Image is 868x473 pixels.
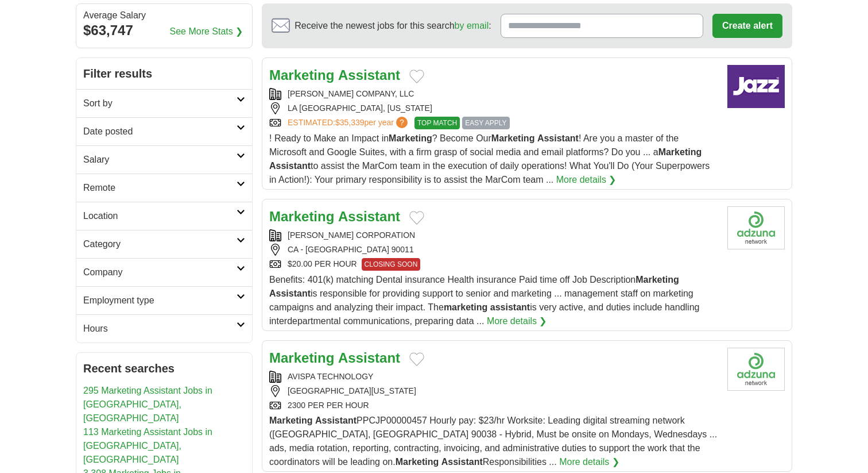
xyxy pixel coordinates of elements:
strong: Assistant [338,209,400,224]
span: ! Ready to Make an Impact in ? Become Our ! Are you a master of the Microsoft and Google Suites, ... [269,133,710,184]
a: Employment type [76,286,252,314]
span: CLOSING SOON [362,258,421,271]
h2: Sort by [83,97,237,110]
h2: Recent searches [83,360,245,377]
a: Category [76,230,252,258]
span: Benefits: 401(k) matching Dental insurance Health insurance Paid time off Job Description is resp... [269,275,699,326]
span: ? [396,117,408,128]
h2: Remote [83,181,237,195]
a: More details ❯ [487,314,547,328]
a: Date posted [76,117,252,145]
img: Company logo [727,348,785,391]
h2: Company [83,266,237,279]
a: Hours [76,314,252,343]
a: Marketing Assistant [269,350,400,366]
span: EASY APPLY [462,117,509,129]
div: [PERSON_NAME] CORPORATION [269,229,718,241]
div: [GEOGRAPHIC_DATA][US_STATE] [269,385,718,397]
span: PPCJP00000457 Hourly pay: $23/hr Worksite: Leading digital streaming network ([GEOGRAPHIC_DATA], ... [269,416,717,467]
a: Sort by [76,89,252,117]
h2: Employment type [83,294,237,307]
a: 295 Marketing Assistant Jobs in [GEOGRAPHIC_DATA], [GEOGRAPHIC_DATA] [83,386,212,423]
div: [PERSON_NAME] COMPANY, LLC [269,88,718,100]
h2: Location [83,209,237,223]
strong: Assistant [537,133,579,143]
button: Add to favorite jobs [409,211,424,225]
div: $20.00 PER HOUR [269,258,718,271]
a: 113 Marketing Assistant Jobs in [GEOGRAPHIC_DATA], [GEOGRAPHIC_DATA] [83,427,212,464]
h2: Date posted [83,125,237,139]
strong: Assistant [315,416,356,425]
div: LA [GEOGRAPHIC_DATA], [US_STATE] [269,102,718,114]
a: Salary [76,145,252,174]
strong: assistant [490,302,530,312]
h2: Category [83,237,237,251]
a: More details ❯ [556,173,617,187]
a: by email [455,21,489,30]
div: 2300 PER PER HOUR [269,399,718,412]
strong: Assistant [338,67,400,83]
button: Add to favorite jobs [409,70,424,83]
a: Marketing Assistant [269,209,400,224]
strong: Assistant [269,161,311,171]
h2: Salary [83,153,237,167]
strong: Marketing [269,350,334,366]
a: ESTIMATED:$35,339per year? [288,117,410,129]
span: TOP MATCH [414,117,460,129]
a: Remote [76,174,252,202]
a: More details ❯ [559,455,619,469]
a: See More Stats ❯ [170,25,243,39]
a: Location [76,202,252,230]
strong: Marketing [396,457,439,467]
h2: Hours [83,322,237,336]
strong: Marketing [635,275,679,284]
strong: Marketing [389,133,432,143]
strong: Marketing [491,133,535,143]
div: CA - [GEOGRAPHIC_DATA] 90011 [269,244,718,256]
strong: Assistant [338,350,400,366]
strong: Marketing [269,416,313,425]
strong: Marketing [658,147,702,157]
strong: Marketing [269,67,334,83]
img: Company logo [727,65,785,108]
span: Receive the newest jobs for this search : [294,19,491,33]
h2: Filter results [76,58,252,89]
img: Company logo [727,206,785,249]
button: Add to favorite jobs [409,352,424,366]
a: Company [76,258,252,286]
a: Marketing Assistant [269,67,400,83]
strong: Marketing [269,209,334,224]
strong: Assistant [441,457,483,467]
span: $35,339 [335,118,365,127]
div: $63,747 [83,20,245,41]
strong: marketing [444,302,487,312]
strong: Assistant [269,289,311,298]
div: AVISPA TECHNOLOGY [269,371,718,383]
div: Average Salary [83,11,245,20]
button: Create alert [712,14,782,38]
